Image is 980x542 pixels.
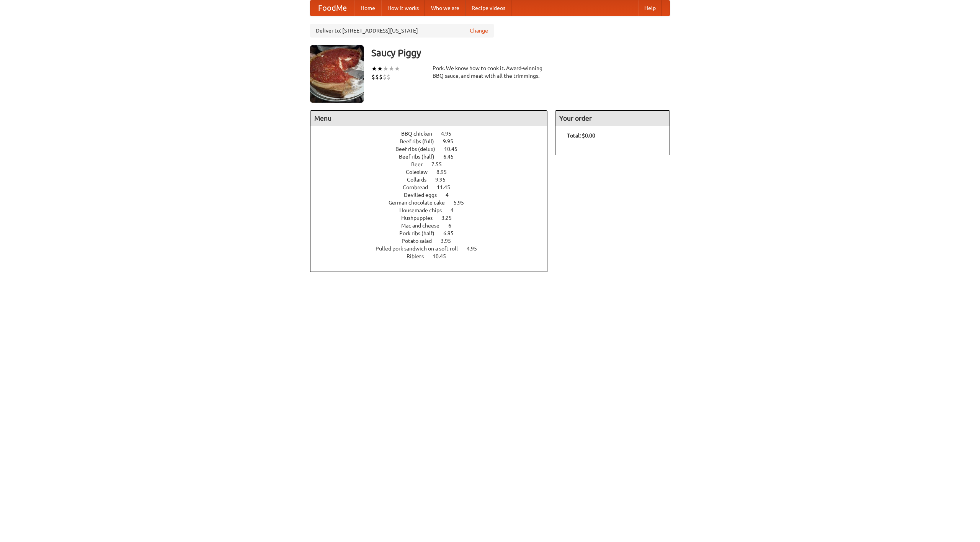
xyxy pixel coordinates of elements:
span: 3.95 [441,238,459,244]
li: ★ [377,64,383,73]
span: Mac and cheese [401,223,447,229]
span: Pork ribs (half) [399,230,442,236]
a: Potato salad 3.95 [402,238,465,244]
img: angular.jpg [310,45,364,103]
span: 4.95 [467,246,485,252]
a: Change [470,27,488,34]
div: Deliver to: [STREET_ADDRESS][US_STATE] [310,24,494,38]
li: $ [375,73,379,81]
a: Hushpuppies 3.25 [401,215,466,221]
a: Help [638,0,662,16]
span: Beef ribs (delux) [395,146,443,152]
a: Devilled eggs 4 [404,192,463,198]
span: 6.45 [443,154,461,160]
a: BBQ chicken 4.95 [401,131,465,137]
li: $ [387,73,390,81]
span: Devilled eggs [404,192,444,198]
a: Mac and cheese 6 [401,223,465,229]
span: 9.95 [443,138,461,144]
span: Pulled pork sandwich on a soft roll [376,246,465,252]
li: ★ [383,64,389,73]
a: Riblets 10.45 [407,253,460,259]
li: ★ [394,64,400,73]
span: Beef ribs (half) [399,154,442,160]
a: Beef ribs (full) 9.95 [400,138,467,144]
a: Pulled pork sandwich on a soft roll 4.95 [376,246,491,252]
span: Cornbread [403,184,436,190]
li: $ [383,73,387,81]
a: Beef ribs (delux) 10.45 [395,146,472,152]
span: Potato salad [402,238,439,244]
span: Beef ribs (full) [400,138,442,144]
span: Hushpuppies [401,215,440,221]
a: Cornbread 11.45 [403,184,464,190]
li: $ [371,73,375,81]
a: Coleslaw 8.95 [406,169,461,175]
span: Beer [411,161,430,167]
span: 7.55 [431,161,449,167]
a: Pork ribs (half) 6.95 [399,230,468,236]
a: Beer 7.55 [411,161,456,167]
div: Pork. We know how to cook it. Award-winning BBQ sauce, and meat with all the trimmings. [433,64,547,80]
span: BBQ chicken [401,131,440,137]
span: Collards [407,177,434,183]
span: 4 [451,207,461,213]
span: Coleslaw [406,169,435,175]
a: German chocolate cake 5.95 [389,200,478,206]
a: Housemade chips 4 [399,207,468,213]
a: Collards 9.95 [407,177,460,183]
a: Home [354,0,381,16]
a: Beef ribs (half) 6.45 [399,154,468,160]
h3: Saucy Piggy [371,45,670,61]
a: FoodMe [310,0,354,16]
span: Riblets [407,253,431,259]
h4: Menu [310,111,547,126]
h4: Your order [555,111,670,126]
span: 10.45 [444,146,465,152]
span: 3.25 [441,215,459,221]
span: 8.95 [436,169,454,175]
li: ★ [389,64,394,73]
a: Who we are [425,0,465,16]
span: 10.45 [433,253,454,259]
a: How it works [381,0,425,16]
span: 6 [448,223,459,229]
li: ★ [371,64,377,73]
span: 11.45 [437,184,458,190]
b: Total: $0.00 [567,133,595,139]
span: German chocolate cake [389,200,452,206]
span: 6.95 [443,230,461,236]
li: $ [379,73,383,81]
span: 4.95 [441,131,459,137]
span: 4 [446,192,456,198]
span: 5.95 [454,200,472,206]
a: Recipe videos [465,0,511,16]
span: Housemade chips [399,207,449,213]
span: 9.95 [435,177,453,183]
